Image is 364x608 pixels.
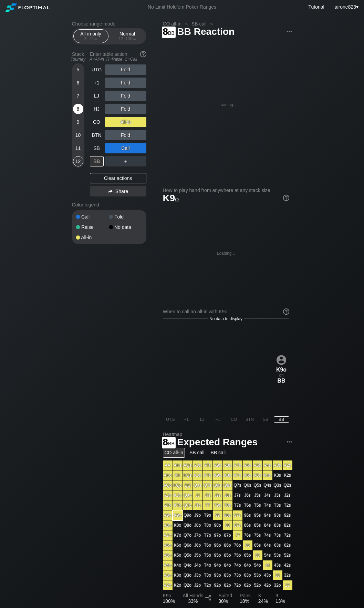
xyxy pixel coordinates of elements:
[76,225,109,230] div: Raise
[90,104,104,114] div: HJ
[283,470,292,480] div: K2s
[162,21,183,27] span: CO all-in
[90,91,104,101] div: LJ
[243,470,252,480] div: K6s
[263,530,272,540] div: 74s
[109,214,142,219] div: Fold
[283,550,292,560] div: 52s
[105,78,146,88] div: Fold
[163,448,185,458] div: CO all-in
[76,214,109,219] div: Call
[242,416,258,423] div: BTN
[163,193,179,203] span: K9
[273,490,282,500] div: J3s
[105,91,146,101] div: Fold
[72,21,146,27] h2: Choose range mode
[240,593,251,604] div: 18%
[90,130,104,140] div: BTN
[273,500,282,510] div: T3s
[183,593,203,604] div: 33%
[203,530,212,540] div: T7o
[203,540,212,550] div: T6o
[283,480,292,490] div: Q2s
[283,540,292,550] div: 62s
[263,580,272,590] div: 42o
[183,580,193,590] div: Q2o
[90,117,104,127] div: CO
[283,520,292,530] div: 82s
[258,593,268,598] div: K
[213,540,222,550] div: 96o
[173,530,183,540] div: K7o
[72,199,146,210] div: Color legend
[173,540,183,550] div: K6o
[90,156,104,166] div: BB
[162,27,176,38] span: 8
[203,580,212,590] div: T2o
[183,510,193,520] div: Q9o
[233,550,242,560] div: 75o
[263,460,272,470] div: A4s
[207,21,217,27] span: »
[181,21,191,27] span: »
[90,173,146,183] div: Clear actions
[193,480,202,490] div: QJs
[226,416,242,423] div: CO
[173,470,183,480] div: KK
[223,560,232,570] div: 84o
[233,580,242,590] div: 72o
[275,593,285,598] div: 9
[273,510,282,520] div: 93s
[94,37,97,41] span: bb
[168,439,175,447] span: bb
[243,570,252,580] div: 63o
[163,490,173,500] div: AJo
[163,570,173,580] div: A3o
[203,550,212,560] div: T5o
[273,540,282,550] div: 63s
[173,520,183,530] div: K8o
[263,570,272,580] div: 43o
[173,580,183,590] div: K2o
[105,104,146,114] div: Fold
[233,520,242,530] div: 87s
[263,510,272,520] div: 94s
[253,560,262,570] div: 54o
[193,560,202,570] div: J4o
[253,500,262,510] div: T5s
[163,309,289,314] div: When to call an all-in with K9o
[282,194,290,202] img: help.32db89a4.svg
[183,593,203,598] div: All Hands
[213,510,222,520] div: 99
[132,37,136,41] span: bb
[193,570,202,580] div: J3o
[263,560,272,570] div: 44
[263,470,272,480] div: K4s
[105,117,146,127] div: All-in
[233,470,242,480] div: K7s
[6,3,50,12] img: Floptimal logo
[233,560,242,570] div: 74o
[283,460,292,470] div: A2s
[73,78,83,88] div: 6
[163,188,289,193] h2: How to play hand from anywhere at any stack size
[273,560,282,570] div: 43s
[274,377,289,384] div: BB
[108,190,113,193] img: share.864f2f62.svg
[183,500,193,510] div: QTo
[233,510,242,520] div: 97s
[203,510,212,520] div: T9o
[283,490,292,500] div: J2s
[223,580,232,590] div: 82o
[213,480,222,490] div: Q9s
[163,432,292,437] h2: Heatmap
[277,355,286,365] img: icon-avatar.b40e07d9.svg
[188,448,206,458] div: SB call
[73,156,83,166] div: 12
[183,480,193,490] div: QQ
[73,64,83,75] div: 5
[253,540,262,550] div: 65s
[263,500,272,510] div: T4s
[209,316,242,321] span: No data to display
[76,37,105,41] div: 5 – 12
